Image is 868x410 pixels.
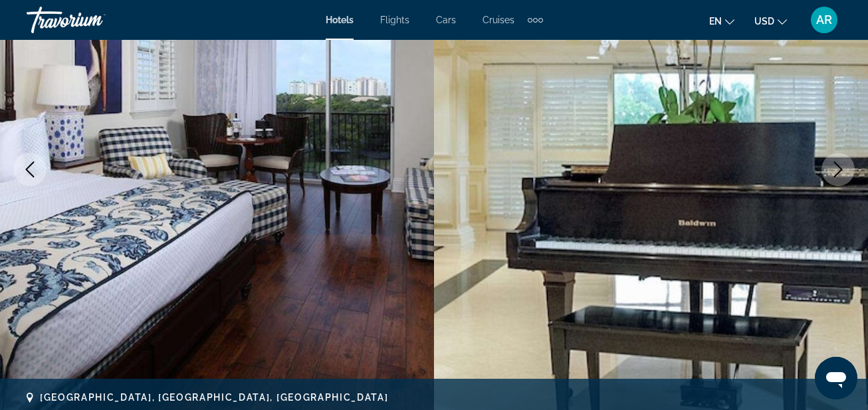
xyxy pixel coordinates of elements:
span: AR [816,13,832,27]
a: Hotels [326,15,354,25]
a: Cars [436,15,456,25]
a: Flights [380,15,409,25]
button: Next image [821,153,855,186]
button: Previous image [13,153,47,186]
button: User Menu [807,6,841,34]
button: Change language [709,11,734,31]
span: en [709,16,722,27]
a: Travorium [27,3,160,37]
button: Extra navigation items [528,9,543,31]
span: USD [754,16,774,27]
iframe: Button to launch messaging window [815,357,857,399]
span: [GEOGRAPHIC_DATA], [GEOGRAPHIC_DATA], [GEOGRAPHIC_DATA] [40,392,388,403]
button: Change currency [754,11,787,31]
a: Cruises [483,15,514,25]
